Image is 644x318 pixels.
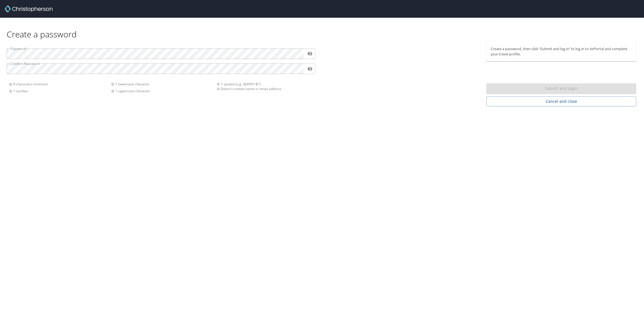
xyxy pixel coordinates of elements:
button: Cancel and close [486,96,636,107]
div: 1 uppercase character [111,89,213,93]
img: Christopherson_logo_rev.png [4,6,53,12]
div: Create a password [7,18,637,40]
p: Create a password, then click “Submit and log in” to log in to AirPortal and complete your travel... [491,46,632,57]
button: toggle password visibility [306,49,314,58]
button: toggle password visibility [306,65,314,73]
div: 8 characters minimum [9,82,111,86]
div: Doesn't contain name or email address [217,86,312,91]
div: 1 number [9,89,111,93]
div: 1 symbol (e.g. !@#$%^&*) [217,82,312,86]
div: 1 lowercase character [111,82,213,86]
span: Cancel and close [491,98,632,105]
